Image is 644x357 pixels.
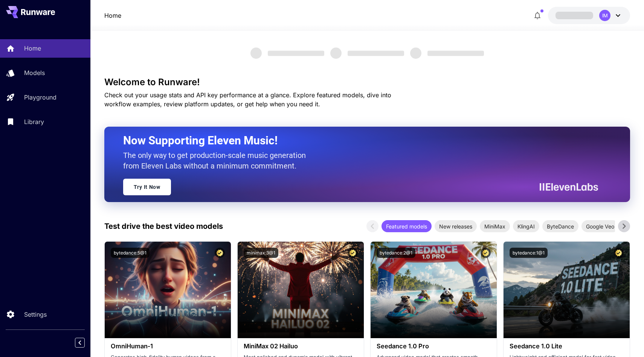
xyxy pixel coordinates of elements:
button: bytedance:5@1 [111,248,150,258]
img: alt [504,242,630,338]
span: ByteDance [542,222,578,230]
h3: Welcome to Runware! [104,77,630,87]
button: Certified Model – Vetted for best performance and includes a commercial license. [613,248,624,258]
p: Playground [24,93,56,102]
p: Library [24,117,44,126]
h3: Seedance 1.0 Pro [377,343,491,350]
h3: MiniMax 02 Hailuo [244,343,358,350]
div: MiniMax [480,220,510,232]
span: New releases [435,222,477,230]
span: Check out your usage stats and API key performance at a glance. Explore featured models, dive int... [104,91,391,108]
div: New releases [435,220,477,232]
img: alt [105,242,231,338]
button: bytedance:2@1 [377,248,415,258]
span: Featured models [382,222,432,230]
button: Certified Model – Vetted for best performance and includes a commercial license. [481,248,491,258]
a: Try It Now [123,179,171,195]
span: MiniMax [480,222,510,230]
span: KlingAI [513,222,539,230]
img: alt [371,242,497,338]
div: Featured models [382,220,432,232]
button: Collapse sidebar [75,338,85,348]
nav: breadcrumb [104,11,121,20]
div: IM [599,10,610,21]
div: ByteDance [542,220,578,232]
p: Settings [24,310,47,319]
h2: Now Supporting Eleven Music! [123,133,593,148]
p: The only way to get production-scale music generation from Eleven Labs without a minimum commitment. [123,150,311,171]
button: Certified Model – Vetted for best performance and includes a commercial license. [348,248,358,258]
button: minimax:3@1 [244,248,278,258]
div: Collapse sidebar [81,336,90,349]
button: Certified Model – Vetted for best performance and includes a commercial license. [215,248,225,258]
img: alt [238,242,364,338]
a: Home [104,11,121,20]
span: Google Veo [581,222,619,230]
p: Home [24,44,41,53]
button: IM [548,7,630,24]
button: bytedance:1@1 [510,248,548,258]
p: Models [24,68,45,77]
p: Test drive the best video models [104,221,223,232]
div: KlingAI [513,220,539,232]
h3: OmniHuman‑1 [111,343,225,350]
div: Google Veo [581,220,619,232]
h3: Seedance 1.0 Lite [510,343,624,350]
